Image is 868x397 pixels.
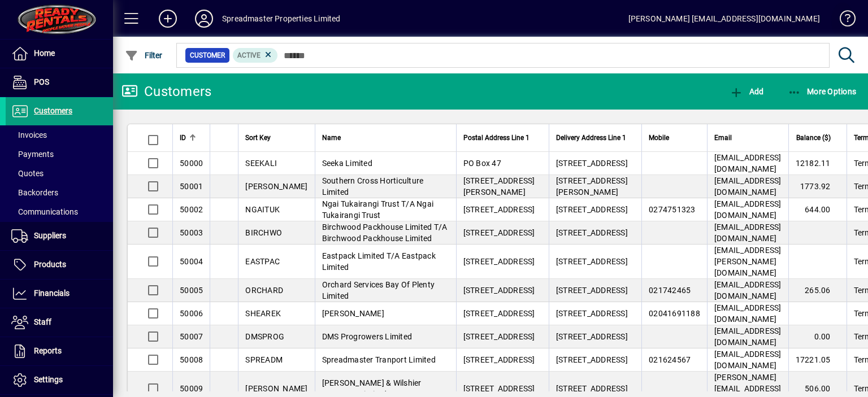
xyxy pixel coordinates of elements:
[463,286,535,295] span: [STREET_ADDRESS]
[788,152,847,175] td: 12182.11
[237,51,261,59] span: Active
[556,332,628,341] span: [STREET_ADDRESS]
[34,49,55,58] span: Home
[649,355,691,364] span: 021624567
[322,280,435,300] span: Orchard Services Bay Of Plenty Limited
[122,45,166,66] button: Filter
[245,228,282,237] span: BIRCHWO
[463,228,535,237] span: [STREET_ADDRESS]
[714,246,782,277] span: [EMAIL_ADDRESS][PERSON_NAME][DOMAIN_NAME]
[34,317,51,326] span: Staff
[556,176,628,197] span: [STREET_ADDRESS][PERSON_NAME]
[245,205,280,214] span: NGAITUK
[180,332,203,341] span: 50007
[788,87,857,96] span: More Options
[34,289,70,298] span: Financials
[463,309,535,318] span: [STREET_ADDRESS]
[796,132,831,144] span: Balance ($)
[322,309,384,318] span: [PERSON_NAME]
[245,384,307,393] span: [PERSON_NAME]
[556,355,628,364] span: [STREET_ADDRESS]
[649,286,691,295] span: 021742465
[34,77,49,86] span: POS
[556,384,628,393] span: [STREET_ADDRESS]
[649,132,700,144] div: Mobile
[6,183,113,202] a: Backorders
[233,48,278,63] mat-chip: Activation Status: Active
[121,82,211,101] div: Customers
[245,286,283,295] span: ORCHARD
[6,280,113,308] a: Financials
[180,132,186,144] span: ID
[831,2,854,39] a: Knowledge Base
[556,159,628,168] span: [STREET_ADDRESS]
[6,337,113,365] a: Reports
[11,169,44,178] span: Quotes
[714,132,782,144] div: Email
[714,132,732,144] span: Email
[463,176,535,197] span: [STREET_ADDRESS][PERSON_NAME]
[180,384,203,393] span: 50009
[180,205,203,214] span: 50002
[714,199,782,220] span: [EMAIL_ADDRESS][DOMAIN_NAME]
[6,125,113,145] a: Invoices
[6,222,113,250] a: Suppliers
[245,332,284,341] span: DMSPROG
[34,106,72,115] span: Customers
[180,132,203,144] div: ID
[180,228,203,237] span: 50003
[190,50,225,61] span: Customer
[649,205,696,214] span: 0274751323
[463,384,535,393] span: [STREET_ADDRESS]
[125,51,163,60] span: Filter
[34,231,66,240] span: Suppliers
[6,251,113,279] a: Products
[714,280,782,300] span: [EMAIL_ADDRESS][DOMAIN_NAME]
[11,150,54,159] span: Payments
[322,132,449,144] div: Name
[322,223,448,243] span: Birchwood Packhouse Limited T/A Birchwood Packhouse Limited
[714,153,782,173] span: [EMAIL_ADDRESS][DOMAIN_NAME]
[11,130,47,139] span: Invoices
[727,81,766,102] button: Add
[796,132,841,144] div: Balance ($)
[34,375,63,384] span: Settings
[186,8,222,29] button: Profile
[649,309,700,318] span: 02041691188
[180,257,203,266] span: 50004
[730,87,763,96] span: Add
[150,8,186,29] button: Add
[649,132,669,144] span: Mobile
[180,286,203,295] span: 50005
[34,260,66,269] span: Products
[11,207,78,216] span: Communications
[788,348,847,372] td: 17221.05
[788,198,847,221] td: 644.00
[463,257,535,266] span: [STREET_ADDRESS]
[180,182,203,191] span: 50001
[245,309,281,318] span: SHEAREK
[11,188,58,197] span: Backorders
[714,350,782,370] span: [EMAIL_ADDRESS][DOMAIN_NAME]
[322,132,341,144] span: Name
[6,68,113,97] a: POS
[788,175,847,198] td: 1773.92
[245,132,271,144] span: Sort Key
[463,332,535,341] span: [STREET_ADDRESS]
[6,366,113,394] a: Settings
[6,40,113,68] a: Home
[714,326,782,347] span: [EMAIL_ADDRESS][DOMAIN_NAME]
[714,223,782,243] span: [EMAIL_ADDRESS][DOMAIN_NAME]
[463,132,530,144] span: Postal Address Line 1
[714,176,782,197] span: [EMAIL_ADDRESS][DOMAIN_NAME]
[6,202,113,221] a: Communications
[6,145,113,164] a: Payments
[180,309,203,318] span: 50006
[463,159,501,168] span: PO Box 47
[180,159,203,168] span: 50000
[556,205,628,214] span: [STREET_ADDRESS]
[245,159,277,168] span: SEEKALI
[322,176,424,197] span: Southern Cross Horticulture Limited
[556,257,628,266] span: [STREET_ADDRESS]
[6,308,113,337] a: Staff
